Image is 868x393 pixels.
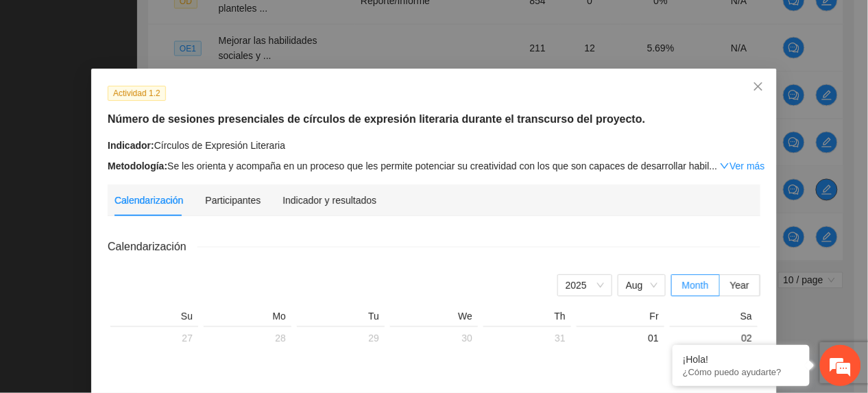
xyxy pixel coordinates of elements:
div: Participantes [205,193,261,208]
span: Estamos en línea. [80,123,189,261]
span: down [720,161,730,171]
div: Calendarización [114,193,183,208]
span: Month [682,280,709,291]
th: Fr [574,310,667,326]
div: Se les orienta y acompaña en un proceso que les permite potenciar su creatividad con los que son ... [108,158,760,174]
div: 01 [582,330,659,346]
span: 2025 [566,275,604,296]
div: ¡Hola! [683,354,799,365]
th: We [387,310,481,326]
span: Calendarización [108,238,197,255]
strong: Indicador: [108,140,154,151]
th: Su [108,310,201,326]
th: Mo [201,310,294,326]
strong: Metodología: [108,160,167,171]
th: Sa [667,310,760,326]
div: 31 [489,330,566,346]
textarea: Escriba su mensaje y pulse “Intro” [7,254,261,302]
th: Tu [294,310,387,326]
span: Year [730,280,749,291]
span: Actividad 1.2 [108,86,166,101]
div: 27 [116,330,193,346]
a: Expand [720,160,764,171]
p: ¿Cómo puedo ayudarte? [683,367,799,377]
div: 29 [302,330,379,346]
div: Minimizar ventana de chat en vivo [225,7,258,40]
span: Aug [626,275,658,296]
span: close [753,81,764,92]
div: 30 [396,330,472,346]
h5: Número de sesiones presenciales de círculos de expresión literaria durante el transcurso del proy... [108,111,760,128]
div: 28 [209,330,286,346]
button: Close [740,69,777,106]
th: Th [481,310,574,326]
span: ... [710,160,718,171]
div: Indicador y resultados [282,193,376,208]
div: Círculos de Expresión Literaria [108,138,760,153]
div: Chatee con nosotros ahora [71,70,230,88]
div: 02 [675,330,752,346]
